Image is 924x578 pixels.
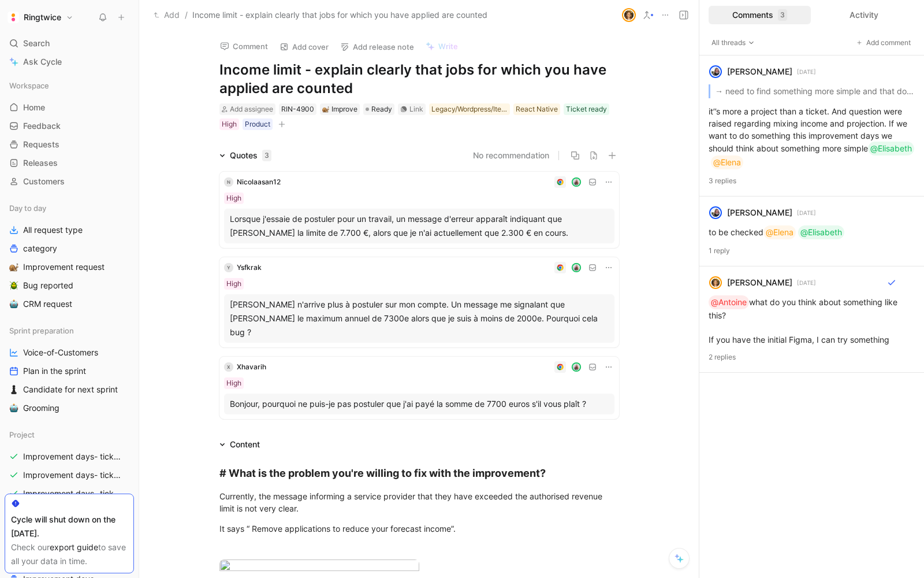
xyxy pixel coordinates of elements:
button: Add cover [274,39,334,55]
img: 🐌 [9,262,18,272]
a: 🤖Grooming [5,399,134,417]
div: RIN-4900 [281,103,314,115]
span: Improvement request [23,261,105,273]
span: Candidate for next sprint [23,384,118,395]
button: Add [151,8,182,22]
button: RingtwiceRingtwice [5,9,76,25]
a: Improvement days- tickets ready- React [5,448,134,465]
a: 🪲Bug reported [5,277,134,294]
a: Improvement days- tickets ready- backend [5,466,134,484]
a: ♟️Candidate for next sprint [5,381,134,398]
div: Check our to save all your data in time. [11,540,128,568]
img: 🤖 [9,403,18,413]
button: 🤖 [7,401,21,415]
span: Write [438,41,458,51]
div: Day to dayAll request typecategory🐌Improvement request🪲Bug reported🤖CRM request [5,199,134,313]
span: Grooming [23,402,59,414]
a: export guide [50,542,98,552]
img: avatar [710,66,721,77]
img: ♟️ [9,385,18,394]
div: Search [5,35,134,52]
span: All threads [711,37,755,49]
a: Home [5,99,134,116]
h1: Income limit - explain clearly that jobs for which you have applied are counted [219,61,619,98]
a: Requests [5,136,134,153]
div: [PERSON_NAME] n'arrive plus à postuler sur mon compte. Un message me signalant que [PERSON_NAME] ... [230,298,609,339]
div: N [224,177,233,187]
div: Quotes3 [215,149,276,162]
div: Quotes [230,149,271,162]
a: category [5,240,134,257]
a: Customers [5,173,134,190]
img: Ringtwice [8,12,19,23]
div: Legacy/Wordpress/Iterable [431,103,508,115]
span: Improvement days- tickets ready- React [23,451,122,462]
p: [DATE] [797,277,816,288]
div: It says “ Remove applications to reduce your forecast income”. [219,523,619,535]
button: No recommendation [473,149,549,162]
button: All threads [709,37,758,49]
div: 🐌Improve [320,103,360,115]
a: Feedback [5,117,134,135]
button: ♟️ [7,383,21,397]
img: avatar [572,179,580,186]
img: 🪲 [9,281,18,290]
div: Ready [363,103,394,115]
span: Add assignee [230,105,273,113]
span: Improvement days- tickets ready-legacy [23,488,122,499]
div: React Native [516,103,558,115]
img: avatar [572,364,580,371]
span: Income limit - explain clearly that jobs for which you have applied are counted [192,8,487,22]
span: / [185,8,188,22]
div: 3 [778,9,787,21]
span: Bug reported [23,280,73,291]
div: X [224,362,233,372]
p: [DATE] [797,208,816,218]
span: CRM request [23,298,72,310]
span: Releases [23,157,58,169]
a: Releases [5,154,134,172]
p: 2 replies [709,351,915,363]
p: [DATE] [797,66,816,77]
span: Feedback [23,120,61,132]
div: High [222,118,237,130]
span: All request type [23,224,83,236]
button: 🐌 [7,260,21,274]
button: 🤖 [7,297,21,311]
div: High [226,377,241,389]
span: Sprint preparation [9,325,74,336]
span: Requests [23,139,59,150]
div: [PERSON_NAME] [727,65,792,79]
div: Content [215,438,264,451]
button: Add comment [854,37,915,49]
button: Add release note [335,39,419,55]
div: [PERSON_NAME] [727,206,792,220]
span: Ready [371,103,392,115]
div: Link [409,103,423,115]
span: Day to day [9,202,46,214]
span: Project [9,429,35,440]
a: Voice-of-Customers [5,344,134,361]
button: Write [420,38,463,54]
div: Bonjour, pourquoi ne puis-je pas postuler que j'ai payé la somme de 7700 euros s'il vous plaît ? [230,397,609,411]
p: 1 reply [709,245,915,257]
div: [PERSON_NAME] [727,276,792,290]
div: Ticket ready [566,103,607,115]
div: Workspace [5,77,134,94]
img: avatar [710,277,721,288]
div: Sprint preparation [5,322,134,339]
div: Lorsque j'essaie de postuler pour un travail, un message d'erreur apparaît indiquant que [PERSON_... [230,212,609,240]
img: avatar [710,208,721,218]
a: Improvement days- tickets ready-legacy [5,485,134,502]
a: Ask Cycle [5,53,134,71]
p: 3 replies [709,175,915,187]
a: All request type [5,221,134,239]
span: Xhavarih [237,362,266,371]
span: category [23,243,57,254]
div: ProjectImprovement days- tickets ready- ReactImprovement days- tickets ready- backendImprovement ... [5,426,134,539]
div: Sprint preparationVoice-of-CustomersPlan in the sprint♟️Candidate for next sprint🤖Grooming [5,322,134,417]
div: Product [245,118,270,130]
span: Improvement days- tickets ready- backend [23,469,122,481]
img: 🐌 [322,106,329,113]
div: Content [230,438,260,451]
